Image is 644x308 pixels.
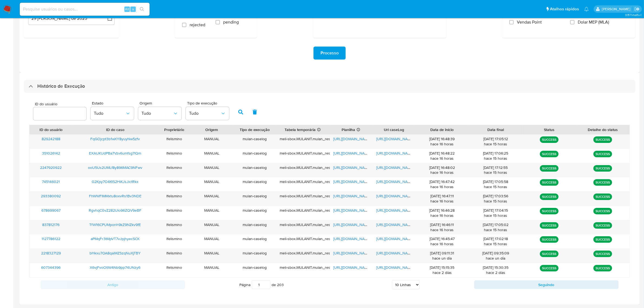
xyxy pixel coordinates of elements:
[625,13,641,17] span: 3.157.1-hotfix-1
[634,6,640,12] a: Sair
[136,5,147,13] button: search-icon
[602,6,632,12] p: laisa.felismino@mercadolivre.com
[125,6,129,12] span: Alt
[20,6,150,13] input: Pesquise usuários ou casos...
[550,6,579,12] span: Atalhos rápidos
[584,7,589,11] a: Notificações
[132,6,134,12] span: s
